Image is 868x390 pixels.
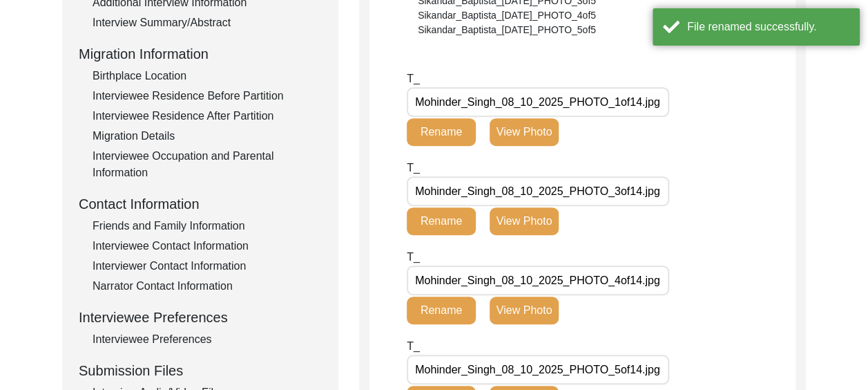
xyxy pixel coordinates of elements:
div: Friends and Family Information [93,218,322,234]
div: Narrator Contact Information [93,278,322,295]
div: Submission Files [79,360,322,381]
button: View Photo [490,118,559,146]
div: Contact Information [79,194,322,214]
button: Rename [407,297,476,324]
button: View Photo [490,297,559,324]
span: T_ [407,162,420,174]
div: Migration Information [79,44,322,64]
div: Interviewee Preferences [93,331,322,348]
div: Migration Details [93,128,322,145]
div: Interviewee Contact Information [93,238,322,254]
span: T_ [407,251,420,263]
div: Interviewee Residence After Partition [93,108,322,124]
div: Interview Summary/Abstract [93,15,322,31]
div: Interviewee Occupation and Parental Information [93,148,322,181]
div: Interviewee Residence Before Partition [93,88,322,104]
div: Interviewer Contact Information [93,258,322,275]
span: T_ [407,340,420,352]
div: Birthplace Location [93,68,322,84]
button: Rename [407,118,476,146]
div: File renamed successfully. [687,19,849,35]
span: T_ [407,73,420,84]
button: Rename [407,207,476,235]
div: Interviewee Preferences [79,307,322,328]
button: View Photo [490,207,559,235]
